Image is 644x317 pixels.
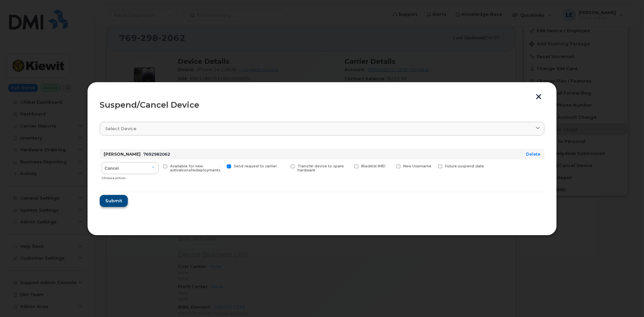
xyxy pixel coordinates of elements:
[388,164,391,168] input: New Username
[526,152,540,157] a: Delete
[170,164,220,173] span: Available for new activations/redeployments
[346,164,350,168] input: Blacklist IMEI
[105,125,137,132] span: Select device
[234,164,277,168] span: Send request to carrier
[100,122,544,136] a: Select device
[282,164,286,168] input: Transfer device to spare hardware
[403,164,431,168] span: New Username
[445,164,484,168] span: Future suspend date
[298,164,344,173] span: Transfer device to spare hardware
[155,164,158,168] input: Available for new activations/redeployments
[104,152,141,157] strong: [PERSON_NAME]
[361,164,385,168] span: Blacklist IMEI
[219,164,222,168] input: Send request to carrier
[100,195,128,207] button: Submit
[100,101,544,109] div: Suspend/Cancel Device
[102,173,159,181] div: Choose action
[615,288,639,312] iframe: Messenger Launcher
[143,152,170,157] span: 7692982062
[105,198,122,204] span: Submit
[430,164,433,168] input: Future suspend date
